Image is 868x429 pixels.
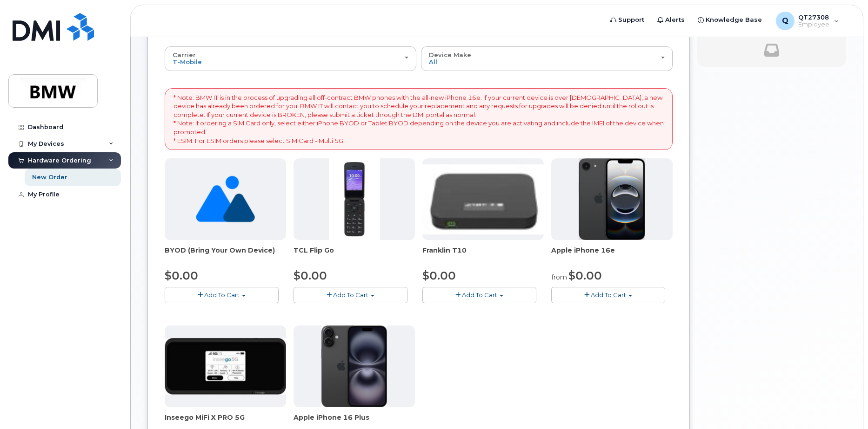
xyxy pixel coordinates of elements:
[651,11,691,29] a: Alerts
[665,15,685,25] span: Alerts
[422,246,544,264] div: Franklin T10
[429,58,437,65] span: All
[421,46,673,71] button: Device Make All
[294,287,407,303] button: Add To Cart
[165,46,416,71] button: Carrier T-Mobile
[429,51,471,58] span: Device Make
[165,287,279,303] button: Add To Cart
[165,246,286,264] div: BYOD (Bring Your Own Device)
[422,287,536,303] button: Add To Cart
[551,246,673,264] div: Apple iPhone 16e
[591,291,626,299] span: Add To Cart
[333,291,368,299] span: Add To Cart
[798,13,829,21] span: QT27308
[173,51,196,58] span: Carrier
[769,12,846,30] div: QT27308
[422,269,456,282] span: $0.00
[174,93,664,145] p: * Note: BMW IT is in the process of upgrading all off-contract BMW phones with the all-new iPhone...
[691,11,768,29] a: Knowledge Base
[165,338,286,395] img: cut_small_inseego_5G.jpg
[798,21,829,28] span: Employee
[782,15,788,26] span: Q
[422,164,544,234] img: t10.jpg
[706,15,762,25] span: Knowledge Base
[604,11,651,29] a: Support
[321,325,387,407] img: iphone_16_plus.png
[828,389,861,422] iframe: Messenger Launcher
[196,158,255,240] img: no_image_found-2caef05468ed5679b831cfe6fc140e25e0c280774317ffc20a367ab7fd17291e.png
[568,269,602,282] span: $0.00
[294,246,415,264] div: TCL Flip Go
[551,273,567,281] small: from
[618,15,644,25] span: Support
[462,291,497,299] span: Add To Cart
[294,269,327,282] span: $0.00
[579,158,646,240] img: iphone16e.png
[204,291,240,299] span: Add To Cart
[551,287,665,303] button: Add To Cart
[173,58,202,65] span: T-Mobile
[165,269,198,282] span: $0.00
[329,158,380,240] img: TCL_FLIP_MODE.jpg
